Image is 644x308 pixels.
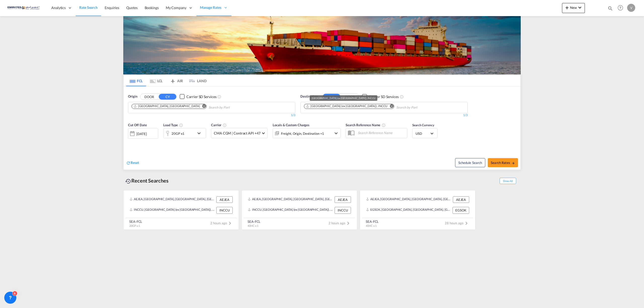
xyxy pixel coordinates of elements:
div: Recent Searches [123,175,171,186]
md-icon: The selected Trucker/Carrierwill be displayed in the rate results If the rates are from another f... [223,123,227,127]
span: Search Rates [491,161,515,165]
md-icon: icon-refresh [126,161,131,165]
div: SEA-FCL [366,219,379,224]
md-icon: icon-chevron-right [463,220,469,226]
span: My Company [166,5,186,10]
div: AEJEA [335,196,351,203]
div: [DATE] [128,128,158,139]
div: SEA-FCL [129,219,142,224]
div: 20GP x1 [172,130,184,137]
div: SEA-FCL [248,219,260,224]
div: Help [616,4,627,13]
span: Search Reference Name [346,123,386,127]
div: 1/3 [300,113,468,117]
div: AEJEA [453,196,469,203]
recent-search-card: AEJEA, [GEOGRAPHIC_DATA], [GEOGRAPHIC_DATA], [GEOGRAPHIC_DATA], [GEOGRAPHIC_DATA] AEJEAINCCU, [GE... [123,190,239,230]
div: V [627,4,635,12]
md-pagination-wrapper: Use the left and right arrow keys to navigate between tabs [126,75,207,86]
span: New [564,6,583,10]
span: Show All [500,178,516,184]
span: Enquiries [105,6,119,10]
md-icon: icon-airplane [170,78,176,82]
md-tab-item: LAND [186,75,207,86]
button: CY [159,94,176,100]
span: Cut Off Date [128,123,147,127]
img: c67187802a5a11ec94275b5db69a26e6.png [8,2,42,14]
span: Help [616,4,625,12]
button: DOOR [140,94,158,100]
md-tab-item: AIR [166,75,186,86]
div: INCCU [335,207,351,213]
md-icon: icon-plus 400-fg [564,5,570,11]
span: Search Currency [412,123,434,127]
span: Origin [128,94,137,99]
div: INCCU [216,207,233,213]
div: Freight Origin Destination Factory Stuffingicon-chevron-down [273,128,341,138]
md-icon: icon-backup-restore [125,178,131,184]
recent-search-card: AEJEA, [GEOGRAPHIC_DATA], [GEOGRAPHIC_DATA], [GEOGRAPHIC_DATA], [GEOGRAPHIC_DATA] AEJEAEGSOK, [GE... [360,190,475,230]
div: AEJEA, Jebel Ali, United Arab Emirates, Middle East, Middle East [130,196,215,203]
button: DOOR [341,94,359,100]
md-chips-wrap: Chips container. Use arrow keys to select chips. [131,102,258,112]
md-icon: icon-chevron-right [227,220,233,226]
span: 40HC x 1 [366,224,377,227]
md-checkbox: Checkbox No Ink [180,94,216,99]
md-icon: Your search will be saved by the below given name [382,123,386,127]
span: Quotes [126,6,137,10]
button: CY [323,94,340,100]
button: icon-plus 400-fgNewicon-chevron-down [562,3,585,13]
div: Carrier SD Services [186,94,216,99]
input: Chips input. [396,104,444,112]
div: OriginDOOR CY Checkbox No InkUnchecked: Search for CY (Container Yard) services for all selected ... [124,86,520,170]
div: Kolkata (ex Calcutta), INCCU [306,104,387,108]
md-checkbox: Checkbox No Ink [362,94,399,99]
div: [GEOGRAPHIC_DATA] (ex [GEOGRAPHIC_DATA]), INCCU [312,95,375,101]
span: 2 hours ago [329,221,351,225]
div: EGSOK [453,207,469,213]
span: Load Type [163,123,183,127]
md-chips-wrap: Chips container. Use arrow keys to select chips. [303,102,446,112]
button: Remove [386,104,394,109]
div: icon-magnify [608,6,613,13]
md-icon: Unchecked: Search for CY (Container Yard) services for all selected carriers.Checked : Search for... [217,95,221,99]
md-icon: icon-chevron-down [577,5,583,11]
button: Search Ratesicon-arrow-right [488,158,518,167]
img: LCL+%26+FCL+BACKGROUND.png [123,16,521,74]
div: 20GP x1icon-chevron-down [163,128,206,138]
md-icon: icon-arrow-right [511,161,515,165]
div: EGSOK, Sokhna Port, Egypt, Northern Africa, Africa [366,207,451,213]
md-icon: icon-information-outline [179,123,183,127]
md-icon: icon-chevron-right [345,220,351,226]
div: INCCU, Kolkata (ex Calcutta), India, Indian Subcontinent, Asia Pacific [248,207,333,213]
div: Freight Origin Destination Factory Stuffing [281,130,324,137]
md-tab-item: LCL [146,75,166,86]
span: 40HC x 1 [248,224,258,227]
md-icon: Unchecked: Search for CY (Container Yard) services for all selected carriers.Checked : Search for... [400,95,404,99]
div: INCCU, Kolkata (ex Calcutta), India, Indian Subcontinent, Asia Pacific [130,207,215,213]
div: [DATE] [136,131,147,136]
div: AEJEA [216,196,233,203]
span: CMA CGM | Contract API +47 [214,131,260,136]
md-icon: icon-chevron-down [333,130,339,136]
md-select: Select Currency: $ USDUnited States Dollar [415,130,435,137]
md-icon: icon-magnify [608,6,613,11]
span: 28 hours ago [445,221,469,225]
button: Remove [199,104,206,109]
md-tab-item: FCL [126,75,146,86]
div: AEJEA, Jebel Ali, United Arab Emirates, Middle East, Middle East [366,196,452,203]
div: Press delete to remove this chip. [133,104,201,108]
span: 2 hours ago [210,221,233,225]
span: Locals & Custom Charges [273,123,309,127]
div: 1/3 [128,113,295,117]
span: Reset [131,160,139,165]
div: Press delete to remove this chip. [306,104,388,108]
span: Carrier [211,123,227,127]
input: Search Reference Name [355,129,407,137]
div: AEJEA, Jebel Ali, United Arab Emirates, Middle East, Middle East [248,196,333,203]
div: Jebel Ali, AEJEA [133,104,200,108]
button: Note: By default Schedule search will only considerorigin ports, destination ports and cut off da... [455,158,485,167]
span: 20GP x 1 [129,224,140,227]
div: icon-refreshReset [126,160,139,166]
md-icon: icon-chevron-down [196,130,205,136]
